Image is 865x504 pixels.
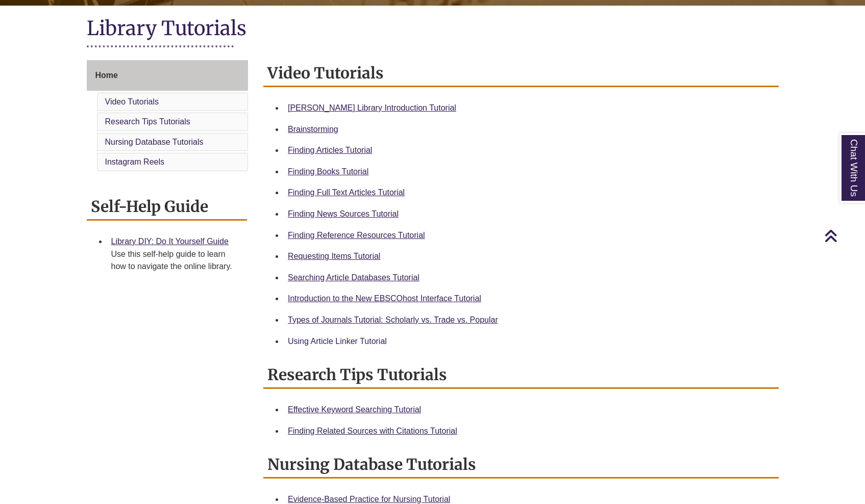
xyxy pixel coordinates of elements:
[95,71,118,79] span: Home
[263,452,779,479] h2: Nursing Database Tutorials
[288,167,368,176] a: Finding Books Tutorial
[263,362,779,389] h2: Research Tips Tutorials
[87,60,249,173] div: Guide Page Menu
[288,405,421,414] a: Effective Keyword Searching Tutorial
[263,60,779,87] h2: Video Tutorials
[105,117,190,126] a: Research Tips Tutorials
[288,495,450,503] a: Evidence-Based Practice for Nursing Tutorial
[105,97,159,106] a: Video Tutorials
[288,103,456,112] a: [PERSON_NAME] Library Introduction Tutorial
[87,60,249,91] a: Home
[288,146,372,154] a: Finding Articles Tutorial
[87,16,779,43] h1: Library Tutorials
[824,229,862,243] a: Back to Top
[105,157,165,166] a: Instagram Reels
[288,427,457,435] a: Finding Related Sources with Citations Tutorial
[288,209,399,218] a: Finding News Sources Tutorial
[105,138,204,146] a: Nursing Database Tutorials
[111,237,229,246] a: Library DIY: Do It Yourself Guide
[288,315,498,324] a: Types of Journals Tutorial: Scholarly vs. Trade vs. Popular
[288,125,338,134] a: Brainstorming
[288,294,481,303] a: Introduction to the New EBSCOhost Interface Tutorial
[288,252,380,260] a: Requesting Items Tutorial
[288,337,387,346] a: Using Article Linker Tutorial
[87,194,248,221] h2: Self-Help Guide
[288,188,405,197] a: Finding Full Text Articles Tutorial
[111,248,239,273] div: Use this self-help guide to learn how to navigate the online library.
[288,231,425,240] a: Finding Reference Resources Tutorial
[288,273,419,282] a: Searching Article Databases Tutorial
